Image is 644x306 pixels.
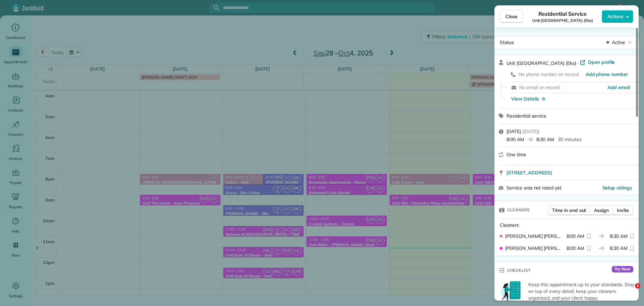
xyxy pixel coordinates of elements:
[594,207,609,214] span: Assign
[567,245,584,252] span: 8:00 AM
[506,169,635,176] a: [STREET_ADDRESS]
[519,71,579,77] span: No phone number on record
[528,281,635,301] p: Keep this appointment up to your standards. Stay on top of every detail, keep your cleaners organ...
[500,39,514,45] span: Status
[607,84,630,91] a: Add email
[507,207,530,213] span: Cleaners
[532,18,593,23] span: Unit [GEOGRAPHIC_DATA] (Eko)
[617,207,629,214] span: Invite
[506,151,526,158] span: One time
[588,59,615,65] span: Open profile
[536,136,554,143] span: 8:30 AM
[602,185,632,191] span: Setup ratings
[538,10,586,18] span: Residential Service
[548,205,590,215] button: Time in and out
[505,245,564,252] span: [PERSON_NAME] [PERSON_NAME]-German
[506,169,552,176] span: [STREET_ADDRESS]
[567,233,584,239] span: 8:00 AM
[607,13,624,20] span: Actions
[507,267,531,274] span: Checklist
[511,95,545,102] button: View Details
[506,184,561,191] span: Service was not rated yet
[621,283,637,299] iframe: Intercom live chat
[552,207,586,214] span: Time in and out
[612,266,633,273] span: Try Now
[505,233,564,239] span: [PERSON_NAME] [PERSON_NAME]
[635,283,640,289] span: 1
[612,205,633,215] button: Invite
[519,84,559,90] span: No email on record
[522,128,539,134] span: ( [DATE] )
[506,128,521,134] span: [DATE]
[500,222,519,228] span: Cleaners
[586,71,628,78] a: Add phone number
[505,13,518,20] span: Close
[576,60,580,66] span: ·
[580,59,615,65] a: Open profile
[590,205,613,215] button: Assign
[506,60,576,66] span: Unit [GEOGRAPHIC_DATA] (Eko)
[506,136,524,143] span: 8:00 AM
[602,184,632,191] button: Setup ratings
[500,10,523,23] button: Close
[610,245,628,252] span: 8:30 AM
[558,136,582,143] p: 30 minutes
[612,39,625,46] span: Active
[610,233,628,239] span: 8:30 AM
[506,113,546,119] span: Residential service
